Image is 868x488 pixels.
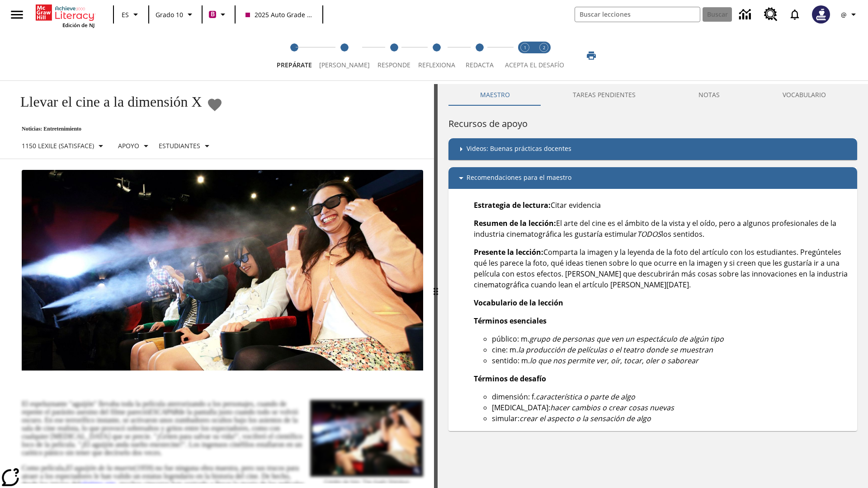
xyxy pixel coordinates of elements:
button: VOCABULARIO [751,84,857,106]
span: Edición de NJ [62,22,94,28]
em: la producción de películas o el teatro donde se muestran [518,345,713,355]
button: Perfil/Configuración [835,6,864,23]
span: ES [122,10,129,19]
a: Centro de información [734,2,759,27]
strong: : [541,247,543,257]
strong: Estrategia de lectura: [474,200,551,210]
button: Responde step 3 of 5 [370,31,418,80]
text: 2 [543,45,545,51]
div: Pulsa la tecla de intro o la barra espaciadora y luego presiona las flechas de derecha e izquierd... [434,84,438,488]
em: característica o parte de algo [536,392,635,402]
p: Recomendaciones para el maestro [467,173,571,183]
span: Prepárate [277,61,312,69]
button: Grado: Grado 10, Elige un grado [152,6,199,23]
span: [PERSON_NAME] [319,61,370,69]
button: Imprimir [577,47,606,64]
button: Tipo de apoyo, Apoyo [114,138,155,154]
span: Redacta [466,61,494,69]
li: sentido: m. [492,355,850,366]
strong: Vocabulario de la lección [474,298,563,308]
strong: Resumen de la lección: [474,218,556,228]
p: Citar evidencia [474,200,850,211]
div: Portada [36,3,94,28]
span: Grado 10 [156,10,183,19]
text: 1 [524,45,526,51]
button: Escoja un nuevo avatar [807,3,835,26]
li: dimensión: f. [492,391,850,402]
button: Reflexiona step 4 of 5 [411,31,462,80]
img: El panel situado frente a los asientos rocía con agua nebulizada al feliz público en un cine equi... [22,170,423,371]
span: Responde [377,61,410,69]
div: Recomendaciones para el maestro [448,167,857,189]
em: crear el aspecto o la sensación de algo [519,413,651,423]
input: Buscar campo [575,7,700,22]
p: Comparta la imagen y la leyenda de la foto del artículo con los estudiantes. Pregúnteles qué les ... [474,247,850,290]
button: Acepta el desafío lee step 1 of 2 [512,31,538,80]
p: 1150 Lexile (Satisface) [22,141,94,150]
strong: Términos de desafío [474,374,546,384]
p: Videos: Buenas prácticas docentes [467,144,571,155]
li: cine: m. [492,344,850,355]
strong: Términos esenciales [474,316,547,326]
button: Boost El color de la clase es rojo violeta. Cambiar el color de la clase. [205,6,232,23]
div: Videos: Buenas prácticas docentes [448,138,857,160]
li: público: m. [492,333,850,344]
em: TODOS [637,229,661,239]
div: Instructional Panel Tabs [448,84,857,106]
span: B [211,9,215,20]
span: Reflexiona [418,61,455,69]
button: Lee step 2 of 5 [312,31,377,80]
a: Centro de recursos, Se abrirá en una pestaña nueva. [759,2,783,27]
span: ACEPTA EL DESAFÍO [505,61,564,69]
button: TAREAS PENDIENTES [541,84,667,106]
button: Redacta step 5 of 5 [455,31,504,80]
p: Apoyo [118,141,139,150]
em: lo que nos permite ver, oír, tocar, oler o saborear [530,356,698,366]
button: Seleccione Lexile, 1150 Lexile (Satisface) [18,138,110,154]
h1: Llevar el cine a la dimensión X [11,94,202,110]
strong: Presente la lección [474,247,541,257]
button: Lenguaje: ES, Selecciona un idioma [117,6,146,23]
a: Notificaciones [783,3,807,26]
p: El arte del cine es el ámbito de la vista y el oído, pero a algunos profesionales de la industria... [474,218,850,239]
img: Avatar [812,5,830,23]
button: Prepárate step 1 of 5 [269,31,319,80]
button: Añadir a mis Favoritas - Llevar el cine a la dimensión X [207,97,223,113]
div: activity [438,84,868,488]
button: Seleccionar estudiante [155,138,216,154]
h6: Recursos de apoyo [448,117,857,131]
button: NOTAS [667,84,751,106]
span: 2025 Auto Grade 10 [245,10,312,19]
button: Maestro [448,84,541,106]
em: grupo de personas que ven un espectáculo de algún tipo [529,334,724,344]
button: Abrir el menú lateral [4,1,30,28]
li: simular: [492,413,850,424]
span: @ [841,10,847,19]
p: Estudiantes [159,141,200,150]
p: Noticias: Entretenimiento [11,126,223,132]
li: [MEDICAL_DATA]: [492,402,850,413]
em: hacer cambios o crear cosas nuevas [550,403,674,413]
button: Acepta el desafío contesta step 2 of 2 [531,31,557,80]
